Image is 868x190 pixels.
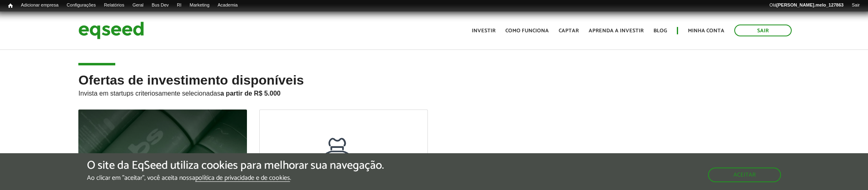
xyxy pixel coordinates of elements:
a: Aprenda a investir [589,28,644,34]
p: Invista em startups criteriosamente selecionadas [78,87,789,97]
a: Sair [734,25,792,36]
strong: a partir de R$ 5.000 [220,90,281,97]
span: Início [8,3,13,9]
a: Olá[PERSON_NAME].melo_127863 [765,2,848,9]
strong: [PERSON_NAME].melo_127863 [777,2,844,7]
a: Minha conta [688,28,724,34]
a: Sair [847,2,864,9]
a: Bus Dev [148,2,173,9]
button: Aceitar [708,168,781,182]
img: EqSeed [78,20,144,41]
a: Início [4,2,17,10]
a: Configurações [63,2,100,9]
a: Academia [214,2,242,9]
a: Investir [472,28,496,34]
a: Relatórios [100,2,128,9]
a: Adicionar empresa [17,2,63,9]
p: Ao clicar em "aceitar", você aceita nossa . [87,174,384,182]
h2: Ofertas de investimento disponíveis [78,73,789,110]
a: Blog [653,28,667,34]
a: Marketing [185,2,213,9]
a: política de privacidade e de cookies [195,175,290,182]
a: Geral [128,2,148,9]
a: Captar [559,28,579,34]
a: RI [173,2,185,9]
h5: O site da EqSeed utiliza cookies para melhorar sua navegação. [87,159,384,172]
a: Como funciona [505,28,549,34]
